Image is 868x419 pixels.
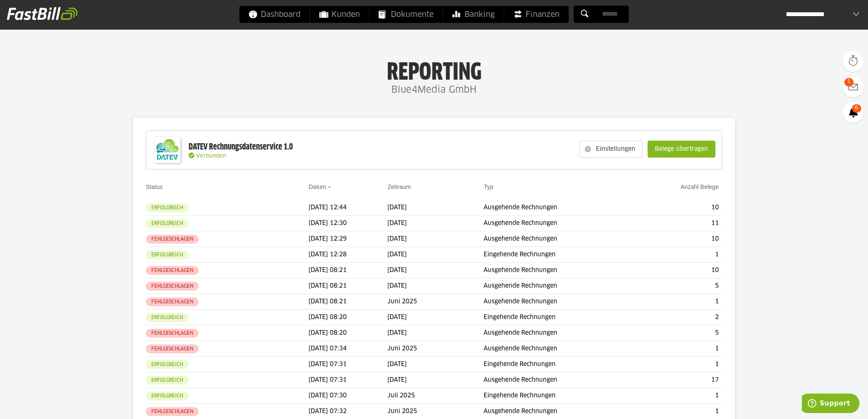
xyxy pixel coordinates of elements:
a: Dashboard [239,6,310,23]
a: Typ [484,183,493,190]
td: [DATE] [387,357,484,372]
td: Eingehende Rechnungen [484,247,636,263]
iframe: Öffnet ein Widget, in dem Sie weitere Informationen finden [802,394,860,415]
td: [DATE] 08:20 [309,310,387,325]
sl-badge: Erfolgreich [146,219,189,228]
td: [DATE] [387,372,484,388]
td: Juni 2025 [387,341,484,357]
td: [DATE] 12:29 [309,231,387,247]
td: [DATE] 07:34 [309,341,387,357]
sl-badge: Fehlgeschlagen [146,266,199,275]
sl-badge: Fehlgeschlagen [146,344,199,353]
a: Datum [309,183,326,190]
a: Status [146,183,163,190]
td: [DATE] 07:31 [309,372,387,388]
td: [DATE] 08:21 [309,294,387,310]
span: Kunden [320,6,360,23]
td: [DATE] 08:20 [309,325,387,341]
sl-badge: Fehlgeschlagen [146,282,199,291]
td: [DATE] [387,231,484,247]
td: [DATE] 08:21 [309,278,387,294]
a: Finanzen [504,6,569,23]
td: 10 [636,263,722,278]
td: Ausgehende Rechnungen [484,231,636,247]
td: [DATE] [387,200,484,216]
sl-badge: Erfolgreich [146,391,189,400]
sl-badge: Erfolgreich [146,376,189,385]
td: 10 [636,200,722,216]
td: 17 [636,372,722,388]
td: [DATE] [387,325,484,341]
td: Ausgehende Rechnungen [484,294,636,310]
img: sort_desc.gif [328,186,333,188]
sl-badge: Erfolgreich [146,203,189,212]
td: Ausgehende Rechnungen [484,200,636,216]
td: [DATE] 07:30 [309,388,387,404]
td: Juli 2025 [387,388,484,404]
td: Ausgehende Rechnungen [484,263,636,278]
a: Anzahl Belege [681,183,719,190]
sl-button: Belege übertragen [648,141,715,158]
img: DATEV-Datenservice Logo [150,133,184,167]
td: Ausgehende Rechnungen [484,341,636,357]
td: [DATE] 07:31 [309,357,387,372]
sl-badge: Erfolgreich [146,313,189,322]
a: 6 [843,102,864,123]
td: 1 [636,247,722,263]
a: Banking [443,6,504,23]
span: 6 [852,104,861,113]
td: [DATE] [387,310,484,325]
span: Verbunden [196,153,226,159]
td: Ausgehende Rechnungen [484,278,636,294]
td: 5 [636,325,722,341]
td: Ausgehende Rechnungen [484,325,636,341]
span: Dokumente [379,6,434,23]
td: [DATE] [387,263,484,278]
h1: Reporting [85,60,783,82]
td: Juni 2025 [387,294,484,310]
span: Banking [453,6,495,23]
td: 1 [636,341,722,357]
sl-badge: Fehlgeschlagen [146,235,199,244]
span: Dashboard [249,6,300,23]
img: fastbill_logo_white.png [7,7,78,20]
td: Eingehende Rechnungen [484,310,636,325]
td: [DATE] [387,216,484,231]
a: Dokumente [370,6,443,23]
td: Ausgehende Rechnungen [484,372,636,388]
div: DATEV Rechnungsdatenservice 1.0 [189,142,293,153]
td: 11 [636,216,722,231]
td: 1 [636,388,722,404]
td: [DATE] 08:21 [309,263,387,278]
td: 10 [636,231,722,247]
td: Ausgehende Rechnungen [484,216,636,231]
td: [DATE] 12:30 [309,216,387,231]
sl-badge: Fehlgeschlagen [146,329,199,338]
td: [DATE] 12:44 [309,200,387,216]
sl-badge: Erfolgreich [146,250,189,259]
td: 5 [636,278,722,294]
a: 1 [843,76,864,97]
sl-button: Einstellungen [579,141,643,158]
a: Kunden [310,6,369,23]
sl-badge: Fehlgeschlagen [146,297,199,306]
td: Eingehende Rechnungen [484,388,636,404]
span: Finanzen [514,6,559,23]
td: [DATE] 12:28 [309,247,387,263]
a: Zeitraum [387,183,411,190]
sl-badge: Fehlgeschlagen [146,407,199,416]
span: 1 [844,78,854,86]
td: [DATE] [387,247,484,263]
td: 1 [636,294,722,310]
sl-badge: Erfolgreich [146,360,189,369]
td: Eingehende Rechnungen [484,357,636,372]
td: 1 [636,357,722,372]
td: [DATE] [387,278,484,294]
td: 2 [636,310,722,325]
